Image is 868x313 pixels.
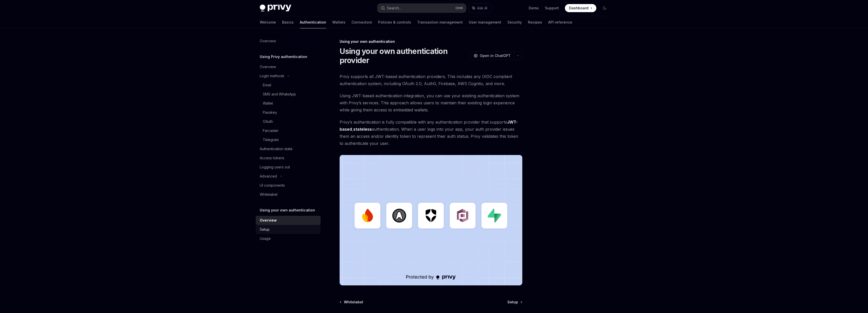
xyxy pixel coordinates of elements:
a: Whitelabel [256,190,321,199]
a: Dashboard [565,4,596,12]
div: Email [263,82,271,88]
div: Overview [260,217,277,223]
span: Ctrl K [455,6,463,10]
h1: Using your own authentication provider [340,47,468,65]
a: OAuth [256,117,321,126]
a: Authentication state [256,144,321,153]
a: Setup [507,300,522,305]
div: Logging users out [260,164,290,170]
a: Whitelabel [340,300,363,305]
a: Transaction management [417,16,463,28]
button: Ask AI [469,4,491,13]
div: Access tokens [260,155,284,161]
div: Advanced [260,173,277,179]
a: UI components [256,181,321,190]
h5: Using Privy authentication [260,54,307,60]
a: Farcaster [256,126,321,135]
a: Email [256,81,321,90]
a: Policies & controls [378,16,411,28]
div: Overview [260,38,276,44]
a: Wallet [256,99,321,108]
div: Authentication state [260,146,292,152]
a: Basics [282,16,294,28]
span: Using JWT-based authentication integration, you can use your existing authentication system with ... [340,92,522,113]
button: Open in ChatGPT [470,51,514,60]
img: JWT-based auth splash [340,155,522,285]
span: Dashboard [569,6,588,11]
span: Privy supports all JWT-based authentication providers. This includes any OIDC compliant authentic... [340,73,522,87]
a: User management [469,16,501,28]
a: Wallets [332,16,345,28]
div: Overview [260,64,276,70]
div: OAuth [263,119,273,125]
a: Demo [529,6,539,11]
div: Telegram [263,137,279,143]
a: Logging users out [256,163,321,172]
a: SMS and WhatsApp [256,90,321,99]
span: Open in ChatGPT [480,53,511,58]
div: Setup [260,226,270,232]
a: Usage [256,234,321,243]
button: Search...CtrlK [377,4,466,13]
span: Whitelabel [344,300,363,305]
a: Overview [256,36,321,46]
a: Welcome [260,16,276,28]
div: Passkey [263,109,277,115]
a: Overview [256,62,321,71]
a: stateless [353,127,372,132]
a: Authentication [300,16,326,28]
a: Connectors [352,16,372,28]
a: Security [507,16,522,28]
a: Passkey [256,108,321,117]
div: Search... [387,5,401,11]
div: Using your own authentication [340,39,522,44]
div: Login methods [260,73,284,79]
a: Overview [256,216,321,225]
div: Whitelabel [260,191,278,198]
a: Setup [256,225,321,234]
div: SMS and WhatsApp [263,91,296,97]
div: Usage [260,236,271,242]
a: Telegram [256,135,321,144]
h5: Using your own authentication [260,207,315,213]
a: API reference [548,16,572,28]
a: Access tokens [256,153,321,163]
span: Setup [507,300,518,305]
a: Support [545,6,559,11]
img: dark logo [260,5,291,12]
div: Farcaster [263,128,279,134]
span: Privy’s authentication is fully compatible with any authentication provider that supports , authe... [340,119,522,147]
a: Recipes [528,16,542,28]
span: Ask AI [477,6,487,11]
div: Wallet [263,100,273,106]
div: UI components [260,182,285,188]
button: Toggle dark mode [600,4,608,12]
